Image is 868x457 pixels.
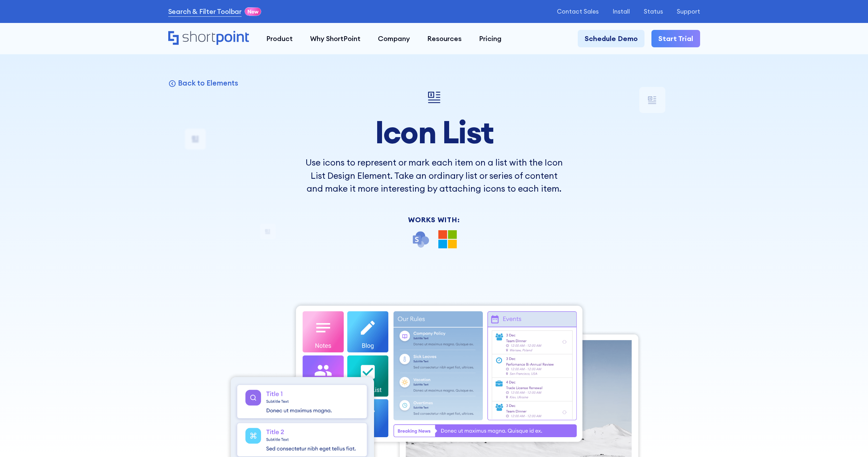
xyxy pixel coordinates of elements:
a: Support [677,8,700,15]
a: Product [258,30,301,47]
a: Search & Filter Toolbar [168,6,242,17]
a: Resources [419,30,470,47]
p: Use icons to represent or mark each item on a list with the Icon List Design Element. Take an ord... [304,156,565,195]
a: Why ShortPoint [301,30,369,47]
img: SharePoint icon [412,230,430,249]
a: Back to Elements [168,78,238,88]
img: Microsoft 365 logo [438,230,457,249]
a: Start Trial [651,30,700,47]
a: Home [168,31,249,46]
div: Why ShortPoint [310,33,360,44]
div: Company [378,33,410,44]
p: Back to Elements [178,78,238,88]
a: Pricing [470,30,510,47]
a: Company [369,30,419,47]
div: Resources [427,33,462,44]
img: Icon List [424,87,445,108]
a: Contact Sales [557,8,599,15]
h1: Icon List [304,115,565,149]
div: Works With: [304,216,565,223]
a: Install [613,8,630,15]
a: Status [644,8,663,15]
a: Schedule Demo [578,30,644,47]
div: Pricing [479,33,502,44]
div: Product [266,33,293,44]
